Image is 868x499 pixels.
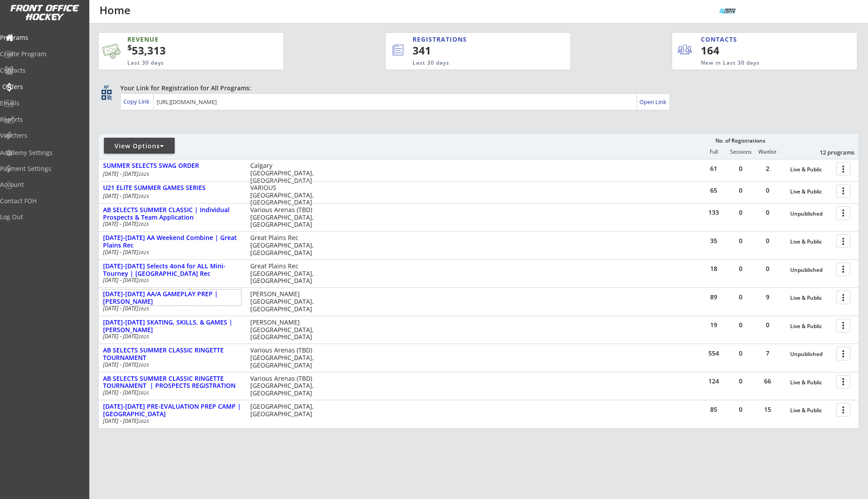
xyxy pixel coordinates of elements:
div: [DATE] - [DATE] [103,390,238,395]
div: Various Arenas (TBD) [GEOGRAPHIC_DATA], [GEOGRAPHIC_DATA] [250,206,320,228]
div: Live & Public [790,166,832,173]
div: 9 [754,294,781,300]
div: No. of Registrations [713,138,768,144]
div: 53,313 [127,43,256,58]
div: Last 30 days [127,59,241,67]
em: 2025 [138,418,149,424]
div: 85 [700,406,727,413]
div: 341 [413,43,541,58]
div: REGISTRATIONS [413,35,529,44]
div: 35 [700,238,727,244]
div: [GEOGRAPHIC_DATA], [GEOGRAPHIC_DATA] [250,403,320,418]
div: 89 [700,294,727,300]
div: 7 [754,350,781,356]
em: 2025 [138,171,149,177]
div: [DATE] - [DATE] [103,171,238,177]
div: Orders [2,84,82,90]
div: Live & Public [790,239,832,245]
div: 0 [727,294,754,300]
div: [DATE] - [DATE] [103,306,238,311]
div: Unpublished [790,351,832,357]
em: 2025 [138,249,149,255]
div: 0 [727,209,754,216]
em: 2025 [138,306,149,312]
button: more_vert [836,234,850,248]
div: 0 [754,266,781,272]
div: 0 [727,350,754,356]
div: Unpublished [790,211,832,217]
div: [PERSON_NAME] [GEOGRAPHIC_DATA], [GEOGRAPHIC_DATA] [250,290,320,313]
div: [DATE]-[DATE] AA/A GAMEPLAY PREP | [PERSON_NAME] [103,290,241,306]
div: 0 [727,378,754,384]
div: Live & Public [790,295,832,301]
div: [DATE]-[DATE] PRE-EVALUATION PREP CAMP | [GEOGRAPHIC_DATA] [103,403,241,418]
div: 2 [754,166,781,172]
div: 0 [754,322,781,328]
div: Live & Public [790,189,832,195]
div: U21 ELITE SUMMER GAMES SERIES [103,184,241,192]
sup: $ [127,42,132,53]
div: [DATE]-[DATE] SKATING, SKILLS, & GAMES | [PERSON_NAME] [103,319,241,334]
div: 61 [700,166,727,172]
em: 2025 [138,277,149,283]
div: 124 [700,378,727,384]
div: Live & Public [790,407,832,414]
em: 2025 [138,390,149,396]
div: View Options [104,142,175,151]
div: [DATE] - [DATE] [103,362,238,367]
div: 0 [727,166,754,172]
div: Various Arenas (TBD) [GEOGRAPHIC_DATA], [GEOGRAPHIC_DATA] [250,375,320,397]
div: SUMMER SELECTS SWAG ORDER [103,162,241,170]
button: more_vert [836,403,850,417]
div: Various Arenas (TBD) [GEOGRAPHIC_DATA], [GEOGRAPHIC_DATA] [250,347,320,369]
div: Last 30 days [413,59,534,67]
div: REVENUE [127,35,241,44]
button: more_vert [836,263,850,276]
div: Copy Link [123,97,151,105]
div: 0 [727,266,754,272]
button: qr_code [100,88,113,101]
div: [PERSON_NAME] [GEOGRAPHIC_DATA], [GEOGRAPHIC_DATA] [250,319,320,341]
div: 65 [700,187,727,193]
button: more_vert [836,206,850,220]
div: VARIOUS [GEOGRAPHIC_DATA], [GEOGRAPHIC_DATA] [250,184,320,206]
div: 0 [727,187,754,193]
div: qr [101,84,111,89]
div: [DATE] - [DATE] [103,193,238,199]
div: Live & Public [790,323,832,329]
div: Your Link for Registration for All Programs: [120,84,832,93]
button: more_vert [836,184,850,198]
div: 18 [700,266,727,272]
div: [DATE]-[DATE] AA Weekend Combine | Great Plains Rec [103,234,241,249]
button: more_vert [836,375,850,389]
div: 0 [754,238,781,244]
div: 0 [727,238,754,244]
div: 164 [701,43,755,58]
div: [DATE] - [DATE] [103,334,238,339]
div: [DATE]-[DATE] Selects 4on4 for ALL Mini-Tourney | [GEOGRAPHIC_DATA] Rec [103,263,241,278]
button: more_vert [836,290,850,304]
em: 2025 [138,362,149,368]
div: [DATE] - [DATE] [103,221,238,227]
div: 19 [700,322,727,328]
div: Full [700,149,727,155]
div: 133 [700,209,727,216]
div: Great Plains Rec [GEOGRAPHIC_DATA], [GEOGRAPHIC_DATA] [250,263,320,285]
div: 12 programs [808,148,854,156]
div: 15 [754,406,781,413]
div: Sessions [727,149,754,155]
div: New in Last 30 days [701,59,816,67]
em: 2025 [138,221,149,227]
button: more_vert [836,347,850,360]
div: 0 [727,406,754,413]
div: 0 [754,187,781,193]
div: 0 [754,209,781,216]
div: AB SELECTS SUMMER CLASSIC | Individual Prospects & Team Application [103,206,241,221]
div: 66 [754,378,781,384]
div: Waitlist [754,149,780,155]
div: Live & Public [790,379,832,386]
div: Open Link [639,98,667,106]
div: AB SELECTS SUMMER CLASSIC RINGETTE TOURNAMENT | PROSPECTS REGISTRATION [103,375,241,390]
em: 2025 [138,193,149,199]
em: 2025 [138,333,149,340]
